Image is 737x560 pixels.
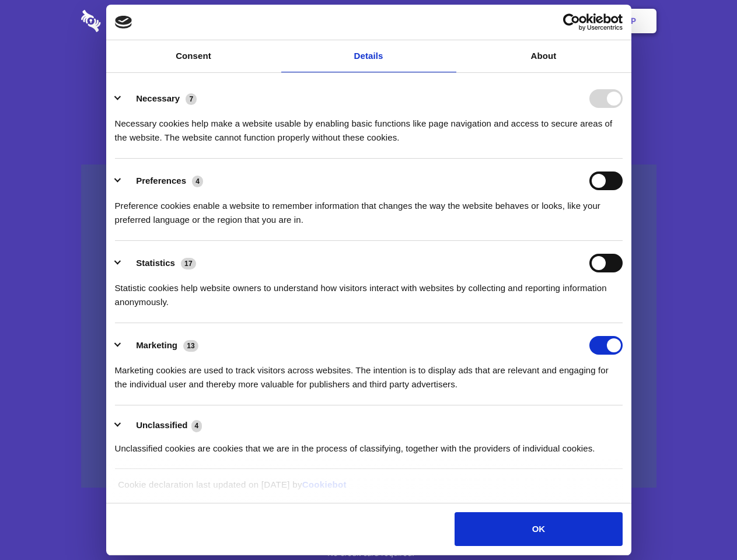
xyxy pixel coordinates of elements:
div: Unclassified cookies are cookies that we are in the process of classifying, together with the pro... [115,433,623,456]
span: 17 [181,258,196,269]
div: Necessary cookies help make a website usable by enabling basic functions like page navigation and... [115,108,623,145]
button: Statistics (17) [115,254,204,272]
a: Cookiebot [302,480,347,489]
span: 4 [192,176,203,187]
iframe: Drift Widget Chat Controller [679,502,723,546]
a: Wistia video thumbnail [81,164,656,488]
div: Statistic cookies help website owners to understand how visitors interact with websites by collec... [115,272,623,309]
a: About [456,40,631,72]
div: Preference cookies enable a website to remember information that changes the way the website beha... [115,190,623,227]
button: OK [455,512,622,546]
a: Details [281,40,456,72]
div: Cookie declaration last updated on [DATE] by [109,478,628,501]
span: 7 [186,93,197,105]
h4: Auto-redaction of sensitive data, encrypted data sharing and self-destructing private chats. Shar... [81,106,656,145]
img: logo [115,16,132,29]
a: Contact [473,3,527,39]
label: Statistics [136,258,175,268]
img: logo-wordmark-white-trans-d4663122ce5f474addd5e946df7df03e33cb6a1c49d2221995e7729f52c070b2.svg [81,10,181,32]
a: Usercentrics Cookiebot - opens in a new window [521,13,623,31]
span: 4 [191,420,202,432]
div: Marketing cookies are used to track visitors across websites. The intention is to display ads tha... [115,355,623,391]
button: Necessary (7) [115,89,204,108]
h1: Eliminate Slack Data Loss. [81,52,656,94]
span: 13 [183,340,198,352]
button: Marketing (13) [115,336,206,355]
a: Pricing [343,3,393,39]
button: Unclassified (4) [115,418,209,433]
a: Login [529,3,580,39]
button: Preferences (4) [115,171,211,190]
label: Preferences [136,176,186,185]
label: Necessary [136,93,180,103]
a: Consent [106,40,281,72]
label: Marketing [136,340,177,350]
